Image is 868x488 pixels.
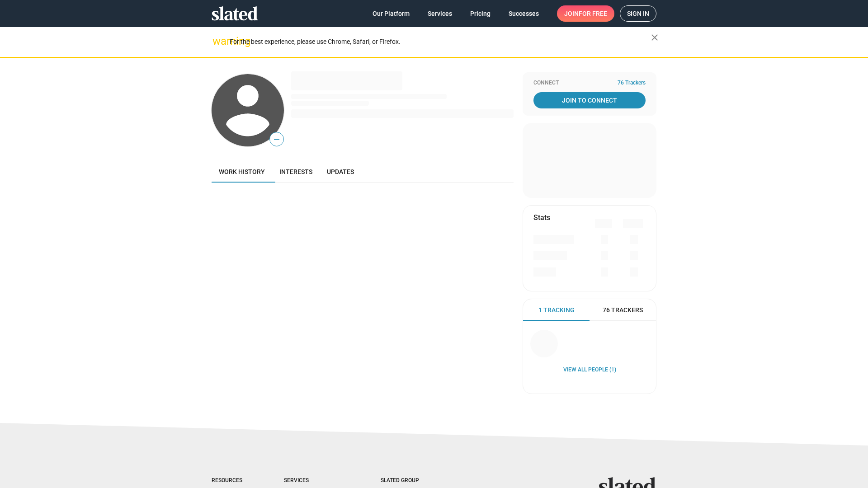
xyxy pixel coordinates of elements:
[538,306,575,314] span: 1 Tracking
[579,5,607,22] span: for free
[509,5,539,22] span: Successes
[320,161,361,183] a: Updates
[603,306,643,314] span: 76 Trackers
[620,5,656,22] a: Sign in
[563,366,616,374] a: View all People (1)
[279,168,312,175] span: Interests
[219,168,265,175] span: Work history
[212,161,272,183] a: Work history
[270,134,283,145] span: —
[649,32,660,43] mat-icon: close
[463,5,498,22] a: Pricing
[618,80,646,87] span: 76 Trackers
[428,5,452,22] span: Services
[420,5,459,22] a: Services
[533,80,646,87] div: Connect
[557,5,614,22] a: Joinfor free
[533,213,550,222] mat-card-title: Stats
[327,168,354,175] span: Updates
[365,5,417,22] a: Our Platform
[212,36,223,47] mat-icon: warning
[272,161,320,183] a: Interests
[230,36,651,48] div: For the best experience, please use Chrome, Safari, or Firefox.
[627,6,649,21] span: Sign in
[284,477,344,484] div: Services
[212,477,248,484] div: Resources
[470,5,491,22] span: Pricing
[373,5,410,22] span: Our Platform
[533,92,646,108] a: Join To Connect
[501,5,546,22] a: Successes
[564,5,607,22] span: Join
[381,477,442,484] div: Slated Group
[535,92,644,108] span: Join To Connect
